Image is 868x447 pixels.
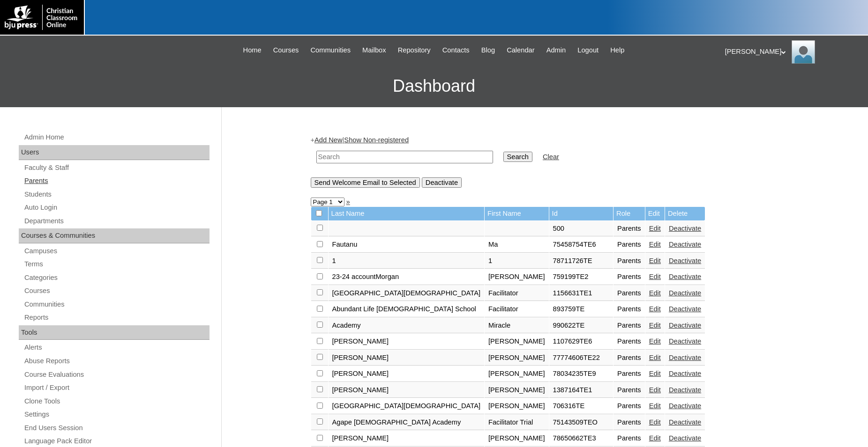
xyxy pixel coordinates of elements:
span: Courses [273,45,299,56]
img: logo-white.png [5,5,79,30]
td: Parents [614,415,645,431]
a: Repository [393,45,435,56]
td: [PERSON_NAME] [329,350,485,366]
a: Communities [306,45,355,56]
a: Edit [649,386,661,394]
td: Parents [614,350,645,366]
a: Help [606,45,629,56]
input: Send Welcome Email to Selected [311,177,420,188]
a: Edit [649,273,661,280]
td: Agape [DEMOGRAPHIC_DATA] Academy [329,415,485,431]
td: [PERSON_NAME] [485,269,549,285]
td: Parents [614,334,645,350]
td: Id [549,207,614,220]
a: Edit [649,241,661,248]
td: [PERSON_NAME] [329,431,485,447]
td: 75458754TE6 [549,237,614,253]
span: Help [610,45,624,56]
td: 77774606TE22 [549,350,614,366]
td: 706316TE [549,398,614,414]
a: Home [239,45,266,56]
span: Communities [310,45,351,56]
a: Blog [477,45,500,56]
td: 1 [329,253,485,269]
div: Users [19,145,210,160]
td: Edit [645,207,665,220]
a: Edit [649,305,661,313]
span: Admin [546,45,566,56]
td: Parents [614,398,645,414]
td: Parents [614,237,645,253]
td: Abundant Life [DEMOGRAPHIC_DATA] School [329,301,485,317]
div: Tools [19,325,210,340]
input: Search [503,152,532,162]
td: [PERSON_NAME] [329,366,485,382]
td: First Name [485,207,549,220]
a: Deactivate [669,337,701,345]
a: Contacts [438,45,474,56]
a: Course Evaluations [23,369,210,381]
a: Deactivate [669,418,701,426]
a: Deactivate [669,241,701,248]
a: Courses [269,45,304,56]
a: Alerts [23,342,210,353]
a: Deactivate [669,225,701,232]
a: Deactivate [669,289,701,297]
td: 23-24 accountMorgan [329,269,485,285]
td: Parents [614,318,645,334]
input: Deactivate [422,177,462,188]
td: [PERSON_NAME] [485,350,549,366]
td: [PERSON_NAME] [329,334,485,350]
td: Parents [614,382,645,398]
td: [GEOGRAPHIC_DATA][DEMOGRAPHIC_DATA] [329,286,485,301]
a: Deactivate [669,354,701,361]
td: Parents [614,269,645,285]
span: Repository [398,45,431,56]
a: Abuse Reports [23,355,210,367]
a: Parents [23,175,210,187]
a: Deactivate [669,322,701,329]
div: [PERSON_NAME] [725,40,859,64]
td: 1 [485,253,549,269]
a: Logout [573,45,603,56]
a: Edit [649,257,661,264]
td: Delete [665,207,705,220]
td: [PERSON_NAME] [485,366,549,382]
td: [PERSON_NAME] [485,334,549,350]
a: Edit [649,289,661,297]
a: Import / Export [23,382,210,394]
a: Deactivate [669,257,701,264]
h3: Dashboard [5,65,863,107]
a: Deactivate [669,402,701,410]
td: [PERSON_NAME] [485,382,549,398]
a: Reports [23,312,210,323]
a: Edit [649,322,661,329]
td: 1387164TE1 [549,382,614,398]
a: Edit [649,402,661,410]
td: Parents [614,366,645,382]
a: Deactivate [669,273,701,280]
a: Communities [23,299,210,310]
td: 759199TE2 [549,269,614,285]
a: Add New [314,136,342,144]
span: Calendar [507,45,534,56]
a: Deactivate [669,386,701,394]
a: Departments [23,215,210,227]
img: Jonelle Rodriguez [792,40,815,64]
span: Mailbox [362,45,386,56]
span: Home [243,45,262,56]
a: Clone Tools [23,396,210,407]
a: Edit [649,434,661,442]
a: Settings [23,409,210,420]
td: 500 [549,221,614,237]
td: 78034235TE9 [549,366,614,382]
td: 990622TE [549,318,614,334]
span: Contacts [442,45,470,56]
td: [PERSON_NAME] [485,398,549,414]
a: Deactivate [669,370,701,377]
td: [PERSON_NAME] [329,382,485,398]
td: 78711726TE [549,253,614,269]
a: » [346,198,350,205]
a: Terms [23,258,210,270]
td: Facilitator Trial [485,415,549,431]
